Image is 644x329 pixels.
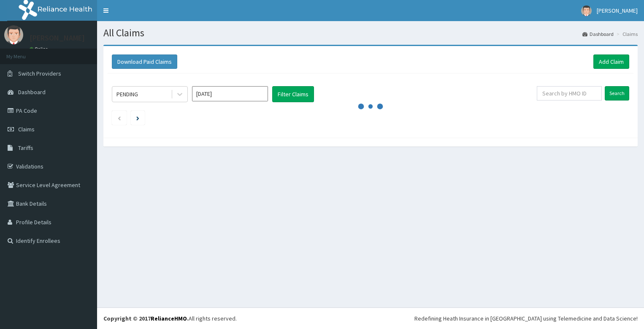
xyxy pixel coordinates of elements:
[614,30,638,38] li: Claims
[103,27,638,38] h1: All Claims
[597,7,638,14] span: [PERSON_NAME]
[192,86,268,101] input: Select Month and Year
[18,125,35,133] span: Claims
[358,94,383,119] svg: audio-loading
[414,314,638,323] div: Redefining Heath Insurance in [GEOGRAPHIC_DATA] using Telemedicine and Data Science!
[103,315,189,322] strong: Copyright © 2017 .
[18,144,33,152] span: Tariffs
[18,88,46,96] span: Dashboard
[151,315,187,322] a: RelianceHMO
[272,86,314,102] button: Filter Claims
[593,54,629,69] a: Add Claim
[97,307,644,329] footer: All rights reserved.
[4,25,23,44] img: User Image
[112,54,177,69] button: Download Paid Claims
[30,34,85,42] p: [PERSON_NAME]
[537,86,602,101] input: Search by HMO ID
[116,90,138,98] div: PENDING
[136,114,139,122] a: Next page
[581,5,592,16] img: User Image
[605,86,629,101] input: Search
[30,46,50,52] a: Online
[117,114,121,122] a: Previous page
[18,70,61,77] span: Switch Providers
[582,30,614,38] a: Dashboard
